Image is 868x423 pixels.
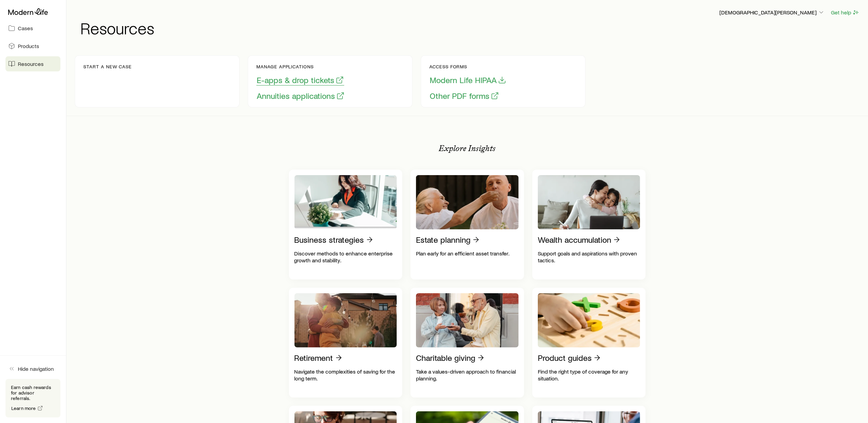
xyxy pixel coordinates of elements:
[538,175,640,229] img: Wealth accumulation
[5,38,60,54] a: Products
[416,293,519,347] img: Charitable giving
[538,353,592,363] p: Product guides
[289,170,403,279] a: Business strategiesDiscover methods to enhance enterprise growth and stability.
[416,175,519,229] img: Estate planning
[719,9,825,17] button: [DEMOGRAPHIC_DATA][PERSON_NAME]
[5,21,60,36] a: Cases
[80,20,860,36] h1: Resources
[532,288,646,398] a: Product guidesFind the right type of coverage for any situation.
[538,250,640,264] p: Support goals and aspirations with proven tactics.
[5,56,60,71] a: Resources
[532,170,646,279] a: Wealth accumulationSupport goals and aspirations with proven tactics.
[416,250,519,257] p: Plan early for an efficient asset transfer.
[429,91,499,101] button: Other PDF forms
[429,64,507,69] p: Access forms
[11,406,36,411] span: Learn more
[18,365,54,372] span: Hide navigation
[294,293,397,347] img: Retirement
[294,368,397,382] p: Navigate the complexities of saving for the long term.
[5,379,60,418] div: Earn cash rewards for advisor referrals.Learn more
[18,25,33,32] span: Cases
[538,368,640,382] p: Find the right type of coverage for any situation.
[294,235,364,244] p: Business strategies
[416,235,471,244] p: Estate planning
[294,353,333,363] p: Retirement
[416,353,475,363] p: Charitable giving
[83,64,132,69] p: Start a new case
[256,64,345,69] p: Manage applications
[256,91,345,101] button: Annuities applications
[289,288,403,398] a: RetirementNavigate the complexities of saving for the long term.
[538,235,611,244] p: Wealth accumulation
[294,250,397,264] p: Discover methods to enhance enterprise growth and stability.
[429,75,507,85] button: Modern Life HIPAA
[410,288,524,398] a: Charitable givingTake a values-driven approach to financial planning.
[416,368,519,382] p: Take a values-driven approach to financial planning.
[294,175,397,229] img: Business strategies
[11,385,55,401] p: Earn cash rewards for advisor referrals.
[256,75,344,85] button: E-apps & drop tickets
[719,9,825,16] p: [DEMOGRAPHIC_DATA][PERSON_NAME]
[18,43,39,49] span: Products
[439,144,496,153] p: Explore Insights
[410,170,524,279] a: Estate planningPlan early for an efficient asset transfer.
[538,293,640,347] img: Product guides
[831,9,860,16] button: Get help
[5,361,60,376] button: Hide navigation
[18,60,44,67] span: Resources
